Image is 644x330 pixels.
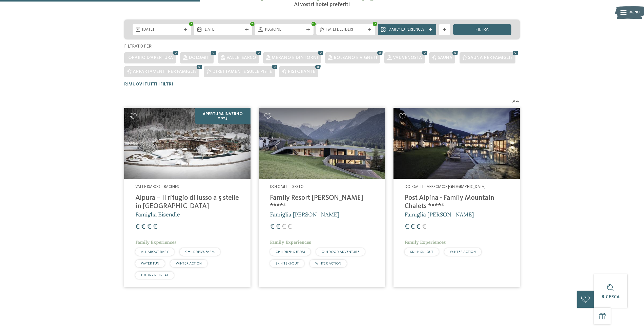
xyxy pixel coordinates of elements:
[450,250,476,254] span: WINTER ACTION
[287,223,292,231] span: €
[270,194,374,211] h4: Family Resort [PERSON_NAME] ****ˢ
[124,108,251,179] img: Cercate un hotel per famiglie? Qui troverete solo i migliori!
[141,223,146,231] span: €
[288,70,315,74] span: Ristorante
[142,27,181,33] span: [DATE]
[405,239,446,245] span: Family Experiences
[294,2,350,7] span: Ai vostri hotel preferiti
[410,223,415,231] span: €
[393,56,422,60] span: Val Venosta
[322,250,359,254] span: OUTDOOR ADVENTURE
[405,194,509,211] h4: Post Alpina - Family Mountain Chalets ****ˢ
[410,250,433,254] span: SKI-IN SKI-OUT
[334,56,377,60] span: Bolzano e vigneti
[133,70,197,74] span: Appartamenti per famiglie
[185,250,215,254] span: CHILDREN’S FARM
[226,56,256,60] span: Valle Isarco
[416,223,421,231] span: €
[135,239,177,245] span: Family Experiences
[212,70,272,74] span: Direttamente sulle piste
[326,27,365,33] span: I miei desideri
[135,194,239,211] h4: Alpura – Il rifugio di lusso a 5 stelle in [GEOGRAPHIC_DATA]
[272,56,318,60] span: Merano e dintorni
[512,98,514,104] span: 3
[259,108,385,287] a: Cercate un hotel per famiglie? Qui troverete solo i migliori! Dolomiti – Sesto Family Resort [PER...
[124,108,251,287] a: Cercate un hotel per famiglie? Qui troverete solo i migliori! Apertura inverno 2025 Valle Isarco ...
[270,211,339,218] span: Famiglia [PERSON_NAME]
[405,185,486,189] span: Dolomiti – Versciaco-[GEOGRAPHIC_DATA]
[265,27,304,33] span: Regione
[438,56,452,60] span: Sauna
[141,273,168,277] span: LUXURY RETREAT
[387,27,426,33] span: Family Experiences
[147,223,151,231] span: €
[276,262,299,265] span: SKI-IN SKI-OUT
[141,250,169,254] span: ALL ABOUT BABY
[141,262,159,265] span: WATER FUN
[128,56,173,60] span: Orario d'apertura
[282,223,286,231] span: €
[276,223,280,231] span: €
[514,98,516,104] span: /
[405,223,409,231] span: €
[189,56,211,60] span: Dolomiti
[422,223,426,231] span: €
[153,223,157,231] span: €
[124,82,173,86] span: Rimuovi tutti i filtri
[315,262,341,265] span: WINTER ACTION
[516,98,520,104] span: 27
[270,185,304,189] span: Dolomiti – Sesto
[135,211,180,218] span: Famiglia Eisendle
[259,108,385,179] img: Family Resort Rainer ****ˢ
[270,239,311,245] span: Family Experiences
[204,27,243,33] span: [DATE]
[135,223,140,231] span: €
[270,223,274,231] span: €
[393,108,520,287] a: Cercate un hotel per famiglie? Qui troverete solo i migliori! Dolomiti – Versciaco-[GEOGRAPHIC_DA...
[276,250,305,254] span: CHILDREN’S FARM
[405,211,474,218] span: Famiglia [PERSON_NAME]
[468,56,513,60] span: Sauna per famiglie
[176,262,202,265] span: WINTER ACTION
[393,108,520,179] img: Post Alpina - Family Mountain Chalets ****ˢ
[124,44,152,49] span: Filtrato per:
[475,28,489,32] span: filtra
[601,295,620,299] span: Ricerca
[135,185,179,189] span: Valle Isarco – Racines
